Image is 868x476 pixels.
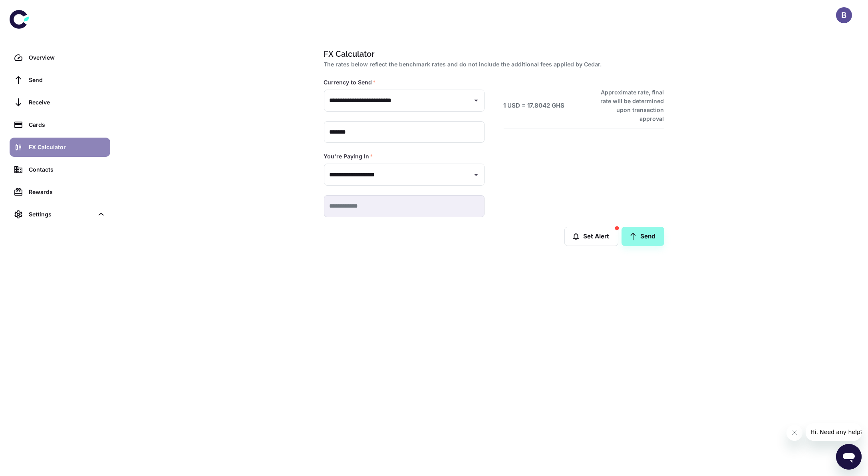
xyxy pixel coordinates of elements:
a: Send [10,70,110,90]
a: FX Calculator [10,138,110,157]
iframe: Button to launch messaging window [836,444,862,470]
h6: 1 USD = 17.8042 GHS [504,101,565,110]
h6: Approximate rate, final rate will be determined upon transaction approval [592,88,664,123]
button: Set Alert [564,227,618,246]
div: Settings [10,205,110,224]
a: Receive [10,93,110,112]
iframe: Message from company [806,423,862,441]
a: Contacts [10,160,110,179]
div: Overview [29,53,105,62]
div: Receive [29,98,105,107]
span: Hi. Need any help? [5,6,58,12]
a: Send [622,227,664,246]
div: Contacts [29,165,105,174]
button: B [836,7,852,23]
iframe: Close message [787,425,802,441]
div: Send [29,76,105,84]
div: Settings [29,210,93,219]
a: Overview [10,48,110,67]
div: Cards [29,120,105,129]
a: Cards [10,115,110,134]
h1: FX Calculator [324,48,661,60]
div: Rewards [29,188,105,196]
div: FX Calculator [29,143,105,152]
button: Open [471,95,482,106]
a: Rewards [10,182,110,202]
label: You're Paying In [324,152,373,160]
label: Currency to Send [324,78,376,86]
button: Open [471,169,482,180]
